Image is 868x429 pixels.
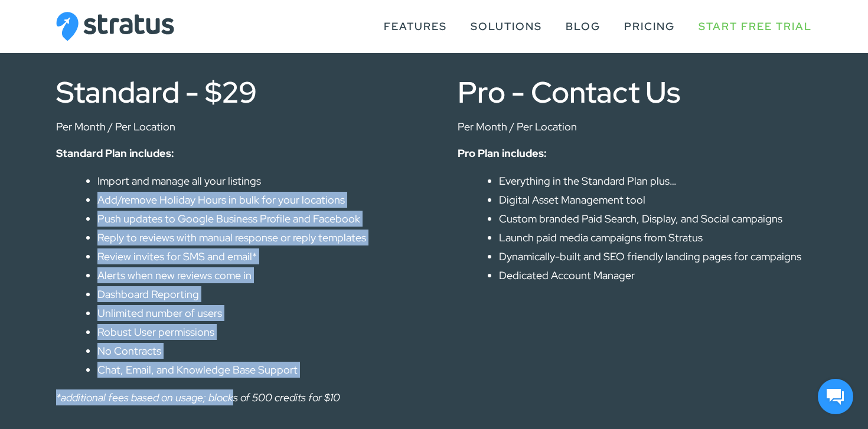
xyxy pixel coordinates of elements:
h2: Pro - Contact Us [458,77,812,107]
a: Start Free Trial [699,15,812,38]
li: Alerts when new reviews come in [97,267,410,283]
li: Digital Asset Management tool [499,192,812,208]
li: Robust User permissions [97,324,410,340]
li: Push updates to Google Business Profile and Facebook [97,211,410,227]
li: Review invites for SMS and email* [97,248,410,264]
strong: Pro Plan includes: [458,146,547,160]
li: Launch paid media campaigns from Stratus [499,230,812,245]
a: Pricing [624,15,675,38]
p: Per Month / Per Location [56,119,410,135]
li: Chat, Email, and Knowledge Base Support [97,362,410,378]
h2: Standard - $29 [56,77,410,107]
li: Add/remove Holiday Hours in bulk for your locations [97,192,410,208]
a: Features [384,15,447,38]
li: Everything in the Standard Plan plus… [499,173,812,189]
div: Standard - $29 [56,77,410,405]
li: Custom branded Paid Search, Display, and Social campaigns [499,211,812,227]
li: Unlimited number of users [97,305,410,321]
a: Blog [566,15,601,38]
a: Solutions [471,15,542,38]
strong: Standard Plan includes: [56,146,174,160]
li: Import and manage all your listings [97,173,410,189]
li: Reply to reviews with manual response or reply templates [97,230,410,245]
iframe: HelpCrunch [815,376,856,417]
li: No Contracts [97,343,410,359]
p: Per Month / Per Location [458,119,812,135]
li: Dashboard Reporting [97,286,410,302]
em: *additional fees based on usage; blocks of 500 credits for $10 [56,391,340,404]
img: Stratus [56,12,174,41]
div: Pro - Contact Us [458,77,812,311]
li: Dedicated Account Manager [499,267,812,283]
li: Dynamically-built and SEO friendly landing pages for campaigns [499,248,812,264]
